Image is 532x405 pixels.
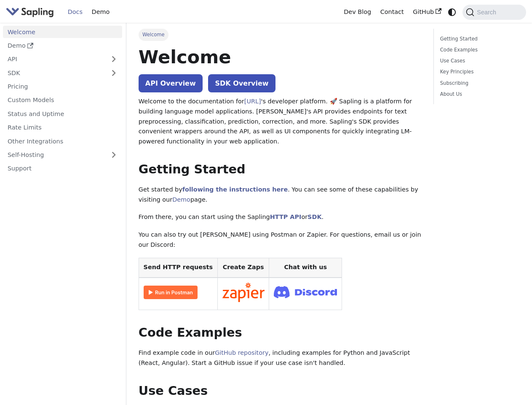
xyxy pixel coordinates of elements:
span: Search [474,9,501,16]
a: [URL] [244,98,261,105]
a: Pricing [3,81,122,93]
a: GitHub [408,5,446,19]
a: SDK [3,67,105,79]
a: API [3,53,105,65]
h1: Welcome [139,46,422,68]
th: Send HTTP requests [139,258,217,278]
button: Search (Command+K) [462,5,526,20]
button: Expand sidebar category 'SDK' [105,67,122,79]
a: SDK [307,213,321,220]
h2: Getting Started [139,162,422,177]
p: Find example code in our , including examples for Python and JavaScript (React, Angular). Start a... [139,348,422,368]
img: Sapling.ai [6,6,54,18]
a: Demo [172,196,190,203]
h2: Code Examples [139,325,422,340]
a: Use Cases [440,57,517,65]
p: From there, you can start using the Sapling or . [139,212,422,222]
button: Expand sidebar category 'API' [105,53,122,65]
a: Demo [3,40,122,52]
img: Run in Postman [144,286,198,299]
a: Support [3,162,122,175]
img: Connect in Zapier [222,283,265,302]
a: Contact [376,5,409,19]
p: Welcome to the documentation for 's developer platform. 🚀 Sapling is a platform for building lang... [139,97,422,147]
a: Welcome [3,26,122,38]
a: Rate Limits [3,121,122,134]
a: Status and Uptime [3,108,122,120]
a: Getting Started [440,35,517,43]
span: Welcome [139,29,168,40]
th: Chat with us [269,258,342,278]
nav: Breadcrumbs [139,29,422,40]
h2: Use Cases [139,383,422,399]
a: Subscribing [440,79,517,87]
a: Docs [63,5,87,19]
a: Self-Hosting [3,149,122,161]
a: Dev Blog [339,5,375,19]
a: following the instructions here [182,186,288,193]
a: GitHub repository [215,349,268,356]
a: Code Examples [440,46,517,54]
a: API Overview [139,74,203,92]
a: Demo [87,5,114,19]
a: Custom Models [3,94,122,106]
p: Get started by . You can see some of these capabilities by visiting our page. [139,185,422,205]
a: Other Integrations [3,135,122,147]
a: HTTP API [270,213,302,220]
img: Join Discord [274,283,337,301]
a: Sapling.aiSapling.ai [6,6,57,18]
a: About Us [440,90,517,98]
p: You can also try out [PERSON_NAME] using Postman or Zapier. For questions, email us or join our D... [139,230,422,250]
a: SDK Overview [208,74,275,92]
th: Create Zaps [217,258,269,278]
button: Switch between dark and light mode (currently system mode) [446,6,458,18]
a: Key Principles [440,68,517,76]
